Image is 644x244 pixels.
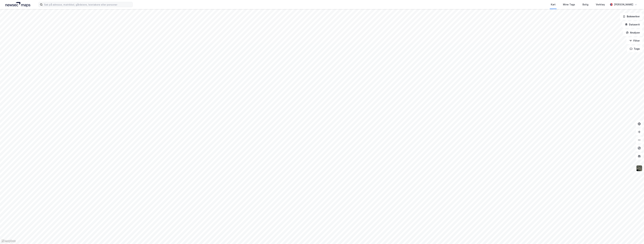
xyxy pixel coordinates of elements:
input: Søk på adresse, matrikkel, gårdeiere, leietakere eller personer [43,2,133,7]
img: logo.a4113a55bc3d86da70a041830d287a7e.svg [5,2,30,7]
div: Bolig [582,3,588,7]
div: Mine Tags [563,3,575,7]
div: Kontrollprogram for chat [627,228,644,244]
iframe: Chat Widget [627,228,644,244]
div: Kart [551,3,556,7]
div: Verktøy [596,3,605,7]
div: [PERSON_NAME] [614,3,633,7]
